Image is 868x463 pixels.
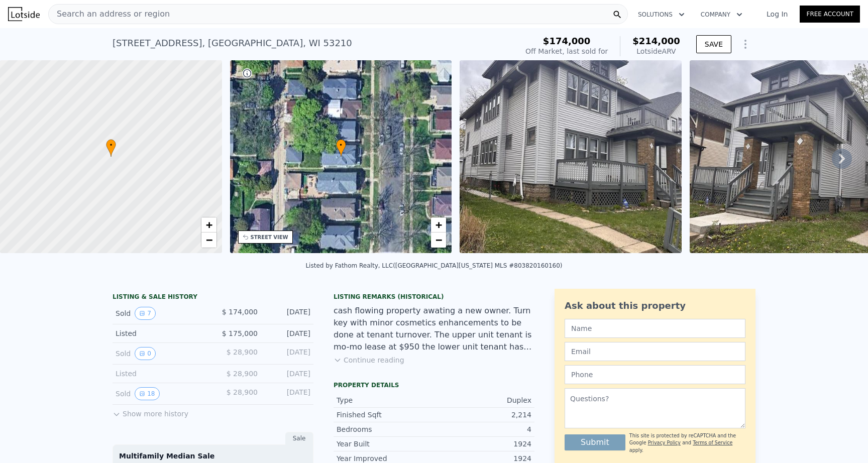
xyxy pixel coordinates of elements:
[565,365,745,384] input: Phone
[119,451,307,461] div: Multifamily Median Sale
[251,234,288,241] div: STREET VIEW
[735,34,755,54] button: Show Options
[266,347,310,360] div: [DATE]
[336,139,346,157] div: •
[113,293,313,303] div: LISTING & SALE HISTORY
[205,234,212,246] span: −
[565,434,625,450] button: Submit
[436,234,442,246] span: −
[106,139,116,157] div: •
[434,410,531,420] div: 2,214
[336,141,346,150] span: •
[434,395,531,405] div: Duplex
[135,307,156,320] button: View historical data
[205,218,212,231] span: +
[222,308,258,316] span: $ 174,000
[565,319,745,338] input: Name
[800,6,860,23] a: Free Account
[434,424,531,434] div: 4
[227,388,258,396] span: $ 28,900
[565,299,745,313] div: Ask about this property
[135,347,156,360] button: View historical data
[525,46,608,56] div: Off Market, last sold for
[222,329,258,337] span: $ 175,000
[754,9,800,19] a: Log In
[266,307,310,320] div: [DATE]
[135,387,159,400] button: View historical data
[266,369,310,379] div: [DATE]
[8,7,40,21] img: Lotside
[434,439,531,449] div: 1924
[227,348,258,356] span: $ 28,900
[565,342,745,361] input: Email
[630,6,693,24] button: Solutions
[201,233,216,248] a: Zoom out
[693,6,750,24] button: Company
[543,36,591,46] span: $174,000
[227,370,258,378] span: $ 28,900
[337,395,434,405] div: Type
[266,328,310,338] div: [DATE]
[334,381,534,389] div: Property details
[201,217,216,233] a: Zoom in
[116,328,205,338] div: Listed
[337,424,434,434] div: Bedrooms
[632,46,680,56] div: Lotside ARV
[334,293,534,301] div: Listing Remarks (Historical)
[436,218,442,231] span: +
[632,36,680,46] span: $214,000
[648,440,681,445] a: Privacy Policy
[460,60,682,253] img: Sale: 154103614 Parcel: 101188739
[337,439,434,449] div: Year Built
[334,355,404,365] button: Continue reading
[266,387,310,400] div: [DATE]
[116,369,205,379] div: Listed
[49,8,170,20] span: Search an address or region
[431,217,446,233] a: Zoom in
[337,410,434,420] div: Finished Sqft
[106,141,116,150] span: •
[116,307,205,320] div: Sold
[693,440,732,445] a: Terms of Service
[334,305,534,353] div: cash flowing property awating a new owner. Turn key with minor cosmetics enhancements to be done ...
[629,432,745,454] div: This site is protected by reCAPTCHA and the Google and apply.
[113,405,188,419] button: Show more history
[696,35,731,53] button: SAVE
[431,233,446,248] a: Zoom out
[116,347,205,360] div: Sold
[116,387,205,400] div: Sold
[113,36,352,50] div: [STREET_ADDRESS] , [GEOGRAPHIC_DATA] , WI 53210
[305,262,562,269] div: Listed by Fathom Realty, LLC ([GEOGRAPHIC_DATA][US_STATE] MLS #803820160160)
[285,432,313,445] div: Sale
